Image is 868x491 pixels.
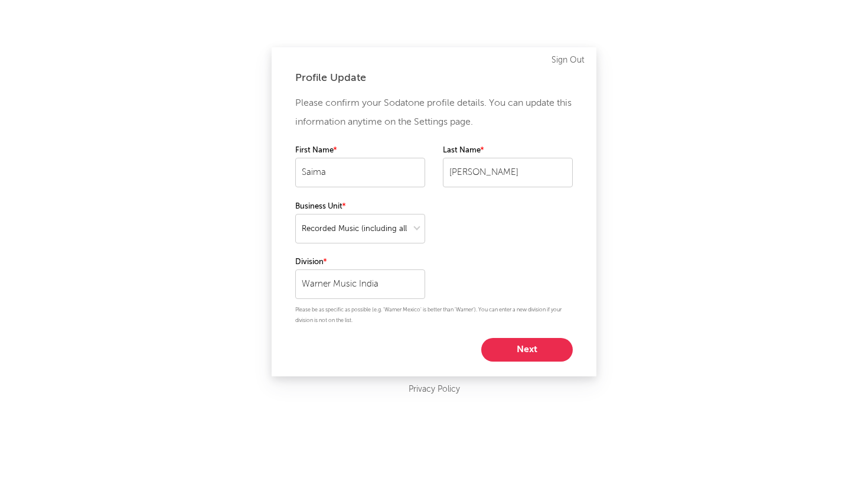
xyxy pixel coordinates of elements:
[295,71,573,85] div: Profile Update
[295,255,425,269] label: Division
[295,200,425,214] label: Business Unit
[295,144,425,158] label: First Name
[295,94,573,132] p: Please confirm your Sodatone profile details. You can update this information anytime on the Sett...
[443,144,573,158] label: Last Name
[295,158,425,187] input: Your first name
[409,382,460,397] a: Privacy Policy
[295,269,425,299] input: Your division
[295,305,573,326] p: Please be as specific as possible (e.g. 'Warner Mexico' is better than 'Warner'). You can enter a...
[443,158,573,187] input: Your last name
[481,338,573,362] button: Next
[552,53,585,67] a: Sign Out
